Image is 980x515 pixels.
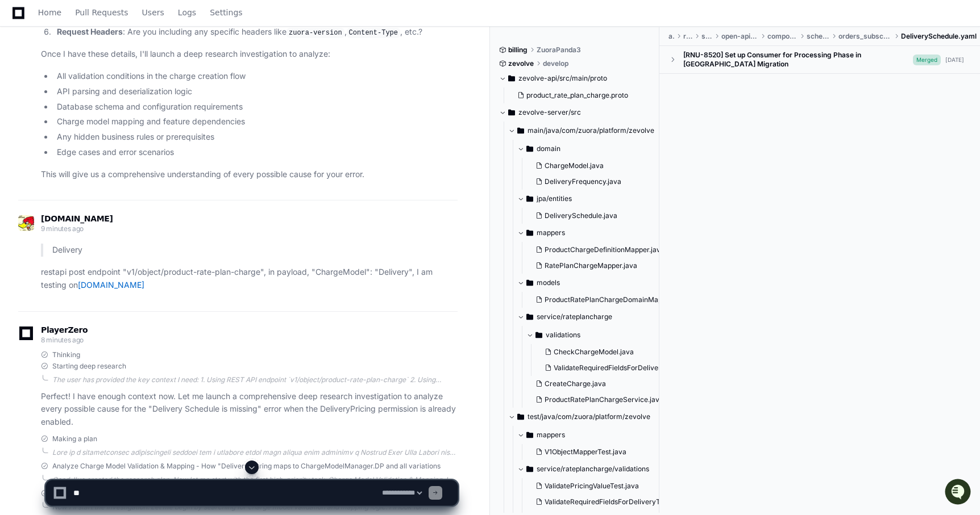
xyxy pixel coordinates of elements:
[517,426,669,444] button: mappers
[683,51,913,69] div: [RNU-8520] Set up Consumer for Processing Phase in [GEOGRAPHIC_DATA] Migration
[11,11,34,34] img: PlayerZero
[531,392,671,408] button: ProductRatePlanChargeService.java
[807,32,829,41] span: schemas
[944,478,974,508] iframe: Open customer support
[41,390,458,429] p: Perfect! I have enough context now. Let me launch a comprehensive deep research investigation to ...
[518,108,581,117] span: zevolve-server/src
[838,32,892,41] span: orders_subscriptions
[52,448,458,457] div: Lore ip d sitametconsec adipiscingeli seddoei tem i utlabore etdol magn aliqua enim adminimv q No...
[546,330,580,340] span: validations
[526,192,533,206] svg: Directory
[508,45,528,55] span: billing
[113,119,138,128] span: Pylon
[526,428,533,442] svg: Directory
[531,258,665,274] button: RatePlanChargeMapper.java
[75,9,128,16] span: Pull Requests
[78,280,144,290] a: [DOMAIN_NAME]
[945,56,964,64] div: [DATE]
[540,360,680,376] button: ValidateRequiredFieldsForDelivery.java
[41,326,88,333] span: PlayerZero
[531,158,662,174] button: ChargeModel.java
[52,350,80,359] span: Thinking
[537,312,612,321] span: service/rateplancharge
[526,226,533,240] svg: Directory
[41,168,458,181] p: This will give us a comprehensive understanding of every possible cause for your error.
[543,59,568,68] span: develop
[52,434,97,443] span: Making a plan
[531,376,671,392] button: CreateCharge.java
[57,27,123,36] strong: Request Headers
[41,266,458,292] p: restapi post endpoint "v1/object/product-rate-plan-charge", in payload, "ChargeModel": "Delivery"...
[531,208,662,224] button: DeliverySchedule.java
[52,375,458,384] div: The user has provided the key context I need: 1. Using REST API endpoint `v1/object/product-rate-...
[531,444,662,460] button: V1ObjectMapperTest.java
[517,224,669,242] button: mappers
[57,26,458,39] p: : Are you including any specific headers like , , etc.?
[18,215,34,231] img: ACg8ocLwztuLJxrHkr9iY0Ic-AtzWKwM6mvae_wx5ox_QR5n7skIXp8=s96-c
[545,177,621,186] span: DeliveryFrequency.java
[554,363,680,372] span: ValidateRequiredFieldsForDelivery.java
[545,379,606,388] span: CreateCharge.java
[517,308,669,326] button: service/rateplancharge
[142,9,164,16] span: Users
[517,460,669,478] button: service/rateplancharge/validations
[53,101,458,114] li: Database schema and configuration requirements
[540,344,680,360] button: CheckChargeModel.java
[41,336,84,344] span: 8 minutes ago
[531,292,671,308] button: ProductRatePlanChargeDomainMapping.java
[11,45,207,64] div: Welcome
[517,124,524,137] svg: Directory
[52,244,458,257] p: Delivery
[531,174,662,190] button: DeliveryFrequency.java
[545,161,604,170] span: ChargeModel.java
[526,91,628,100] span: product_rate_plan_charge.proto
[53,146,458,159] li: Edge cases and error scenarios
[508,59,534,68] span: zevolve
[526,326,678,344] button: validations
[11,85,32,105] img: 1756235613930-3d25f9e4-fa56-45dd-b3ad-e072dfbd1548
[39,85,186,96] div: Start new chat
[508,106,515,119] svg: Directory
[210,9,242,16] span: Settings
[537,228,565,237] span: mappers
[554,347,634,357] span: CheckChargeModel.java
[683,32,692,41] span: rest
[526,276,533,290] svg: Directory
[545,395,663,404] span: ProductRatePlanChargeService.java
[53,70,458,83] li: All validation conditions in the charge creation flow
[528,126,654,135] span: main/java/com/zuora/platform/zevolve
[535,328,542,342] svg: Directory
[517,410,524,424] svg: Directory
[767,32,798,41] span: components
[499,103,651,122] button: zevolve-server/src
[518,74,607,83] span: zevolve-api/src/main/proto
[545,245,665,254] span: ProductChargeDefinitionMapper.java
[178,9,196,16] span: Logs
[508,408,660,426] button: test/java/com/zuora/platform/zevolve
[526,142,533,156] svg: Directory
[39,96,165,105] div: We're offline, but we'll be back soon!
[517,140,669,158] button: domain
[545,261,637,270] span: RatePlanChargeMapper.java
[526,310,533,324] svg: Directory
[53,85,458,98] li: API parsing and deserialization logic
[537,144,560,153] span: domain
[537,430,565,439] span: mappers
[517,274,669,292] button: models
[545,211,617,220] span: DeliverySchedule.java
[668,32,674,41] span: api
[508,122,660,140] button: main/java/com/zuora/platform/zevolve
[41,214,113,223] span: [DOMAIN_NAME]
[537,45,581,55] span: ZuoraPanda3
[499,69,651,87] button: zevolve-api/src/main/proto
[38,9,61,16] span: Home
[508,72,515,85] svg: Directory
[286,28,344,38] code: zuora-version
[41,48,458,61] p: Once I have these details, I'll launch a deep research investigation to analyze:
[80,119,138,128] a: Powered byPylon
[517,190,669,208] button: jpa/entities
[513,87,644,103] button: product_rate_plan_charge.proto
[193,88,207,102] button: Start new chat
[53,131,458,144] li: Any hidden business rules or prerequisites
